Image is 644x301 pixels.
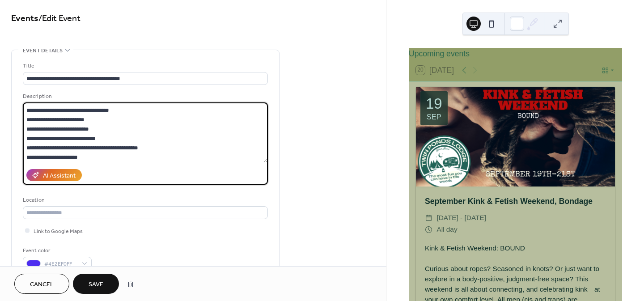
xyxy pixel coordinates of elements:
a: Events [11,10,38,27]
span: [DATE] - [DATE] [436,212,486,224]
div: Location [23,195,266,205]
div: ​ [425,224,433,235]
div: Sep [427,113,441,121]
span: Save [89,280,103,289]
div: Event color [23,246,90,255]
span: Link to Google Maps [34,227,83,236]
button: AI Assistant [26,169,82,181]
span: Cancel [30,280,54,289]
span: All day [436,224,457,235]
span: Event details [23,46,63,55]
div: 19 [426,96,442,111]
div: Description [23,92,266,101]
span: / Edit Event [38,10,80,27]
button: Save [73,274,119,294]
button: Cancel [14,274,69,294]
div: September Kink & Fetish Weekend, Bondage [416,195,615,207]
div: AI Assistant [43,171,76,181]
div: ​ [425,212,433,224]
span: #4E2EF0FF [44,259,77,269]
div: Upcoming events [409,48,622,59]
div: Title [23,61,266,71]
